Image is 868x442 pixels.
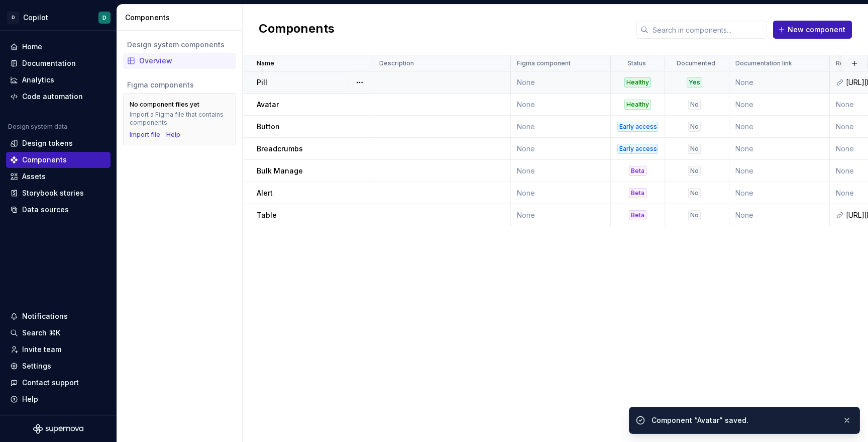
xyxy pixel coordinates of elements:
[6,39,111,55] a: Home
[2,7,115,28] button: DCopilotD
[511,116,611,138] td: None
[6,55,111,71] a: Documentation
[6,202,111,218] a: Data sources
[130,101,199,109] div: No component files yet
[257,166,303,176] p: Bulk Manage
[735,59,792,67] p: Documentation link
[123,53,236,69] a: Overview
[629,210,646,220] div: Beta
[511,94,611,116] td: None
[22,394,38,404] div: Help
[729,94,830,116] td: None
[729,160,830,182] td: None
[688,166,701,176] div: No
[127,80,232,90] div: Figma components
[22,378,79,388] div: Contact support
[257,210,277,220] p: Table
[6,341,111,358] a: Invite team
[729,71,830,94] td: None
[22,92,83,102] div: Code automation
[624,77,651,87] div: Healthy
[6,152,111,168] a: Components
[6,375,111,391] button: Contact support
[22,328,60,338] div: Search ⌘K
[729,182,830,204] td: None
[773,21,852,39] button: New component
[257,77,267,87] p: Pill
[652,415,834,425] div: Component “Avatar” saved.
[688,122,701,132] div: No
[511,71,611,94] td: None
[6,135,111,151] a: Design tokens
[688,144,701,154] div: No
[22,155,67,165] div: Components
[166,131,180,139] a: Help
[257,59,274,67] p: Name
[139,56,232,66] div: Overview
[7,12,19,24] div: D
[23,13,48,23] div: Copilot
[6,89,111,105] a: Code automation
[6,168,111,185] a: Assets
[22,138,73,148] div: Design tokens
[617,144,658,154] div: Early access
[8,123,67,131] div: Design system data
[511,138,611,160] td: None
[22,171,46,182] div: Assets
[257,122,280,132] p: Button
[629,188,646,198] div: Beta
[788,25,845,35] span: New component
[6,358,111,374] a: Settings
[6,325,111,341] button: Search ⌘K
[687,77,702,87] div: Yes
[511,204,611,226] td: None
[22,361,51,371] div: Settings
[22,188,84,198] div: Storybook stories
[6,308,111,324] button: Notifications
[257,188,273,198] p: Alert
[125,13,238,23] div: Components
[379,59,414,67] p: Description
[22,311,68,321] div: Notifications
[22,42,42,52] div: Home
[127,40,232,50] div: Design system components
[688,210,701,220] div: No
[130,111,230,127] div: Import a Figma file that contains components.
[624,100,651,110] div: Healthy
[677,59,715,67] p: Documented
[257,100,279,110] p: Avatar
[729,204,830,226] td: None
[33,424,83,434] svg: Supernova Logo
[517,59,571,67] p: Figma component
[22,344,61,355] div: Invite team
[6,185,111,201] a: Storybook stories
[511,182,611,204] td: None
[511,160,611,182] td: None
[130,131,160,139] button: Import file
[688,188,701,198] div: No
[627,59,646,67] p: Status
[257,144,303,154] p: Breadcrumbs
[22,75,54,85] div: Analytics
[6,391,111,407] button: Help
[629,166,646,176] div: Beta
[22,205,69,215] div: Data sources
[617,122,658,132] div: Early access
[688,100,701,110] div: No
[648,21,767,39] input: Search in components...
[729,116,830,138] td: None
[729,138,830,160] td: None
[259,21,335,39] h2: Components
[22,58,76,68] div: Documentation
[6,72,111,88] a: Analytics
[102,14,106,22] div: D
